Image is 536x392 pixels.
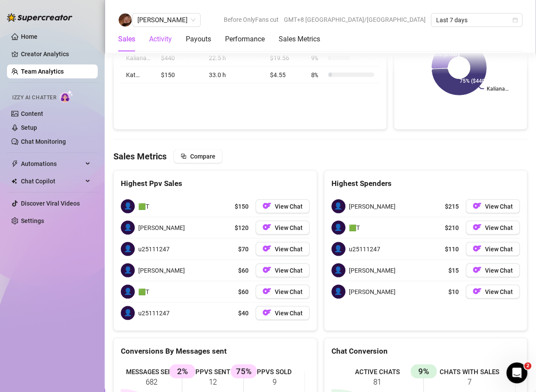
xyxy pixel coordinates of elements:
[331,220,345,234] span: 👤
[279,34,320,44] div: Sales Metrics
[256,284,310,298] button: OFView Chat
[524,362,531,369] span: 2
[349,244,380,253] span: u25111247
[238,265,249,275] span: $60
[21,68,64,75] a: Team Analytics
[21,157,83,171] span: Automations
[118,34,135,44] div: Sales
[256,199,310,213] button: OFView Chat
[448,287,459,296] span: $10
[466,199,520,213] button: OFView Chat
[284,13,426,26] span: GMT+8 [GEOGRAPHIC_DATA]/[GEOGRAPHIC_DATA]
[349,287,396,296] span: [PERSON_NAME]
[238,244,249,253] span: $70
[331,263,345,277] span: 👤
[445,223,459,232] span: $210
[265,49,306,66] td: $19.56
[473,223,481,231] img: OF
[204,49,265,66] td: 22.5 h
[349,265,396,275] span: [PERSON_NAME]
[331,284,345,298] span: 👤
[263,308,271,317] img: OF
[121,49,156,66] td: Kaliana…
[12,94,56,102] span: Izzy AI Chatter
[121,345,310,357] div: Conversions By Messages sent
[485,245,513,252] span: View Chat
[506,362,527,383] iframe: Intercom live chat
[121,177,310,189] div: Highest Ppv Sales
[21,124,37,131] a: Setup
[256,263,310,277] button: OFView Chat
[331,177,520,189] div: Highest Spenders
[21,138,66,145] a: Chat Monitoring
[466,263,520,277] a: OFView Chat
[485,224,513,231] span: View Chat
[256,306,310,320] a: OFView Chat
[235,223,249,232] span: $120
[11,178,17,184] img: Chat Copilot
[445,244,459,253] span: $110
[138,265,185,275] span: [PERSON_NAME]
[137,14,195,27] span: Danielle
[138,223,185,232] span: [PERSON_NAME]
[466,284,520,298] button: OFView Chat
[186,34,211,44] div: Payouts
[121,199,135,213] span: 👤
[466,220,520,234] a: OFView Chat
[331,199,345,213] span: 👤
[138,287,149,296] span: 🟩T
[448,265,459,275] span: $15
[238,308,249,318] span: $40
[263,244,271,253] img: OF
[349,223,360,232] span: 🟩T
[121,66,156,83] td: Kat…
[119,14,132,27] img: Danielle
[485,288,513,295] span: View Chat
[256,220,310,234] button: OFView Chat
[121,284,135,298] span: 👤
[235,201,249,211] span: $150
[485,267,513,274] span: View Chat
[256,242,310,256] button: OFView Chat
[473,287,481,295] img: OF
[275,245,303,252] span: View Chat
[445,201,459,211] span: $215
[113,150,167,162] h4: Sales Metrics
[331,345,520,357] div: Chat Conversion
[275,288,303,295] span: View Chat
[138,201,149,211] span: 🟩T
[121,242,135,256] span: 👤
[21,33,38,40] a: Home
[121,220,135,234] span: 👤
[473,244,481,253] img: OF
[311,53,325,62] span: 9 %
[311,70,325,79] span: 8 %
[149,34,172,44] div: Activity
[7,13,72,22] img: logo-BBDzfeDw.svg
[156,66,204,83] td: $150
[466,242,520,256] button: OFView Chat
[263,287,271,295] img: OF
[21,110,43,117] a: Content
[436,14,517,27] span: Last 7 days
[181,153,187,159] span: block
[21,200,80,207] a: Discover Viral Videos
[21,174,83,188] span: Chat Copilot
[138,308,170,318] span: u25111247
[275,267,303,274] span: View Chat
[11,160,18,167] span: thunderbolt
[263,201,271,210] img: OF
[275,224,303,231] span: View Chat
[21,217,44,224] a: Settings
[138,244,170,253] span: u25111247
[331,242,345,256] span: 👤
[174,149,222,163] button: Compare
[121,263,135,277] span: 👤
[263,223,271,231] img: OF
[349,201,396,211] span: [PERSON_NAME]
